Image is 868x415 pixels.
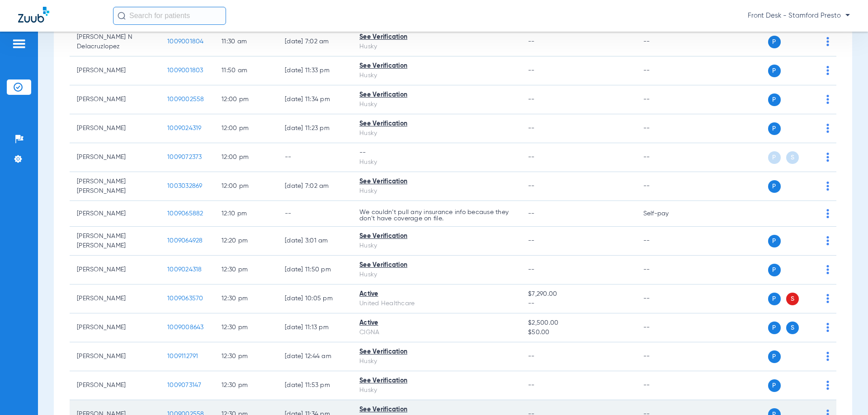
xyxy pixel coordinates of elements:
span: -- [528,382,535,388]
span: 1009024318 [167,266,202,273]
span: P [768,151,781,164]
span: -- [528,238,535,244]
span: P [768,264,781,276]
div: See Verification [359,261,514,270]
img: hamburger-icon [12,38,26,49]
p: We couldn’t pull any insurance info because they don’t have coverage on file. [359,209,514,222]
div: See Verification [359,232,514,241]
div: Husky [359,241,514,251]
div: Husky [359,357,514,366]
td: [PERSON_NAME] [70,114,160,143]
span: -- [528,125,535,131]
div: See Verification [359,90,514,100]
div: United Healthcare [359,299,514,308]
img: group-dot-blue.svg [826,294,829,303]
td: Self-pay [636,201,697,227]
span: P [768,293,781,305]
td: -- [636,28,697,56]
div: See Verification [359,405,514,415]
img: Zuub Logo [18,7,49,23]
td: 12:30 PM [214,371,278,400]
td: 12:00 PM [214,143,278,172]
input: Search for patients [113,7,226,25]
td: [PERSON_NAME] [PERSON_NAME] [70,172,160,201]
div: CIGNA [359,328,514,337]
span: 1009008643 [167,324,204,331]
span: P [768,65,781,77]
td: -- [636,227,697,256]
img: group-dot-blue.svg [826,182,829,191]
span: 1009073147 [167,382,202,388]
div: Husky [359,71,514,80]
span: 1009024319 [167,125,202,131]
img: Search Icon [118,12,126,20]
td: [DATE] 10:05 PM [278,284,352,313]
span: -- [528,353,535,359]
td: 12:20 PM [214,227,278,256]
td: 11:50 AM [214,56,278,85]
span: 1009065882 [167,210,203,217]
td: [DATE] 7:02 AM [278,172,352,201]
td: -- [278,143,352,172]
td: -- [636,114,697,143]
span: P [768,122,781,135]
td: -- [636,172,697,201]
td: [PERSON_NAME] [70,143,160,172]
td: [PERSON_NAME] N Delacruzlopez [70,28,160,56]
td: 12:30 PM [214,313,278,342]
span: P [768,379,781,392]
span: -- [528,154,535,160]
td: [DATE] 11:13 PM [278,313,352,342]
td: 12:00 PM [214,172,278,201]
td: [PERSON_NAME] [70,56,160,85]
span: -- [528,266,535,273]
td: [PERSON_NAME] [PERSON_NAME] [70,227,160,256]
td: -- [636,342,697,371]
td: [PERSON_NAME] [70,284,160,313]
span: 1009001803 [167,67,203,74]
div: -- [359,148,514,158]
td: [PERSON_NAME] [70,85,160,114]
img: group-dot-blue.svg [826,66,829,75]
span: S [786,151,799,164]
div: Husky [359,129,514,138]
td: [PERSON_NAME] [70,313,160,342]
td: [DATE] 7:02 AM [278,28,352,56]
td: [DATE] 11:33 PM [278,56,352,85]
span: P [768,36,781,48]
img: group-dot-blue.svg [826,352,829,361]
td: -- [636,256,697,284]
span: P [768,322,781,334]
div: Husky [359,386,514,395]
td: -- [636,56,697,85]
span: P [768,235,781,247]
div: See Verification [359,347,514,357]
td: [PERSON_NAME] [70,256,160,284]
div: See Verification [359,376,514,386]
span: 1009064928 [167,238,203,244]
div: See Verification [359,33,514,42]
span: $50.00 [528,328,628,337]
td: 12:00 PM [214,114,278,143]
td: 11:30 AM [214,28,278,56]
td: -- [636,313,697,342]
span: 1003032869 [167,183,203,189]
td: [DATE] 11:50 PM [278,256,352,284]
td: [PERSON_NAME] [70,371,160,400]
span: -- [528,38,535,45]
span: 1009112791 [167,353,198,359]
td: [PERSON_NAME] [70,342,160,371]
td: -- [636,143,697,172]
span: Front Desk - Stamford Presto [748,11,850,20]
img: group-dot-blue.svg [826,124,829,133]
div: Husky [359,42,514,51]
td: 12:30 PM [214,256,278,284]
img: group-dot-blue.svg [826,265,829,274]
span: S [786,322,799,334]
div: Husky [359,100,514,109]
td: 12:30 PM [214,284,278,313]
div: See Verification [359,61,514,71]
div: Active [359,318,514,328]
span: P [768,180,781,193]
div: See Verification [359,177,514,187]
